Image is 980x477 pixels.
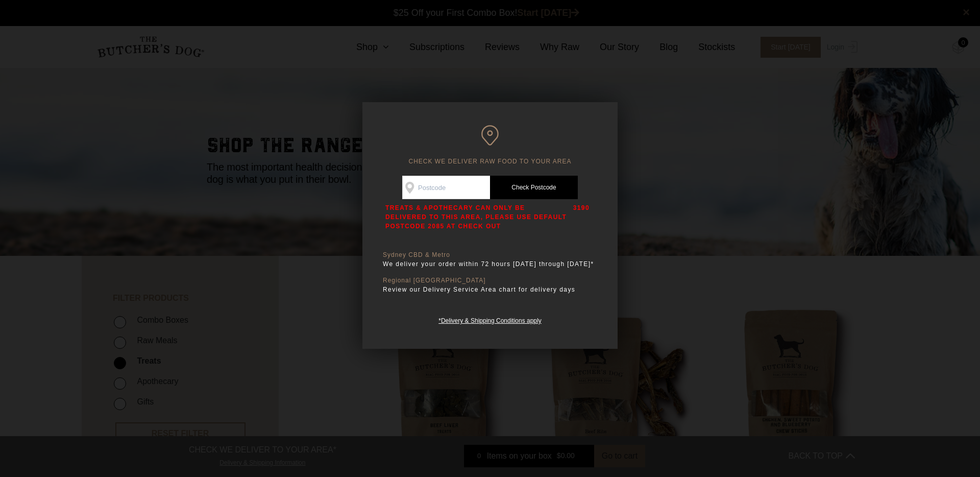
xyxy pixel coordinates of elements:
p: Sydney CBD & Metro [383,251,597,259]
a: Check Postcode [490,176,578,199]
p: TREATS & APOTHECARY CAN ONLY BE DELIVERED TO THIS AREA, PLEASE USE DEFAULT POSTCODE 2085 AT CHECK... [385,203,568,231]
p: Review our Delivery Service Area chart for delivery days [383,284,597,295]
p: We deliver your order within 72 hours [DATE] through [DATE]* [383,259,597,269]
input: Postcode [402,176,490,199]
h6: CHECK WE DELIVER RAW FOOD TO YOUR AREA [383,125,597,165]
p: Regional [GEOGRAPHIC_DATA] [383,277,597,284]
a: *Delivery & Shipping Conditions apply [438,315,541,324]
p: 3190 [573,203,590,231]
